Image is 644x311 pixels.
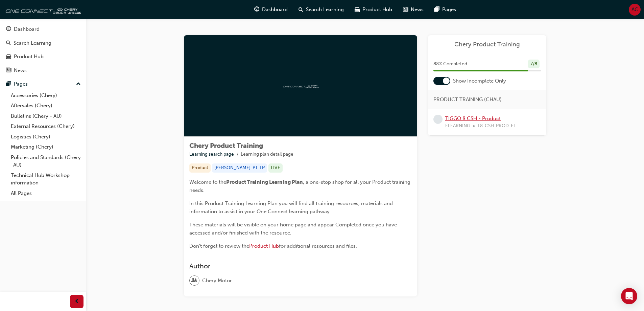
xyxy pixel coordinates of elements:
[262,6,288,14] span: Dashboard
[74,297,79,306] span: prev-icon
[8,132,84,142] a: Logistics (Chery)
[189,142,263,150] span: Chery Product Training
[433,115,443,124] span: learningRecordVerb_NONE-icon
[189,179,226,185] span: Welcome to the
[434,5,439,14] span: pages-icon
[453,77,506,85] span: Show Incomplete Only
[189,262,412,270] h3: Author
[3,64,84,77] a: News
[8,111,84,121] a: Bulletins (Chery - AU)
[403,5,408,14] span: news-icon
[189,179,412,193] span: , a one-stop shop for all your Product training needs.
[355,5,360,14] span: car-icon
[429,3,461,17] a: pages-iconPages
[6,40,11,46] span: search-icon
[3,78,84,90] button: Pages
[528,60,540,69] div: 7 / 8
[268,163,283,173] div: LIVE
[8,188,84,199] a: All Pages
[14,39,51,47] div: Search Learning
[8,152,84,170] a: Policies and Standards (Chery -AU)
[8,142,84,152] a: Marketing (Chery)
[445,115,501,121] a: TIGGO 8 CSH - Product
[282,83,319,89] img: oneconnect
[442,6,456,14] span: Pages
[6,54,11,60] span: car-icon
[192,276,197,285] span: user-icon
[3,50,84,63] a: Product Hub
[8,170,84,188] a: Technical Hub Workshop information
[306,6,344,14] span: Search Learning
[8,90,84,101] a: Accessories (Chery)
[433,96,502,104] span: PRODUCT TRAINING (CHAU)
[349,3,398,17] a: car-iconProduct Hub
[279,243,357,249] span: for additional resources and files.
[6,68,11,74] span: news-icon
[631,6,638,14] span: AC
[3,23,84,36] a: Dashboard
[8,101,84,111] a: Aftersales (Chery)
[3,37,84,49] a: Search Learning
[254,5,259,14] span: guage-icon
[226,179,303,185] span: Product Training Learning Plan
[433,60,467,68] span: 88 % Completed
[411,6,424,14] span: News
[189,200,394,215] span: In this Product Training Learning Plan you will find all training resources, materials and inform...
[249,3,293,17] a: guage-iconDashboard
[433,41,541,48] a: Chery Product Training
[362,6,392,14] span: Product Hub
[189,163,211,173] div: Product
[477,122,516,130] span: T8-CSH-PROD-EL
[8,121,84,132] a: External Resources (Chery)
[14,67,27,74] div: News
[621,288,637,304] div: Open Intercom Messenger
[76,80,81,89] span: up-icon
[299,5,303,14] span: search-icon
[3,3,81,16] img: oneconnect
[189,243,249,249] span: Don't forget to review the
[6,81,11,87] span: pages-icon
[14,53,44,61] div: Product Hub
[14,25,40,33] div: Dashboard
[3,22,84,78] button: DashboardSearch LearningProduct HubNews
[189,222,398,236] span: These materials will be visible on your home page and appear Completed once you have accessed and...
[189,151,234,157] a: Learning search page
[445,122,470,130] span: ELEARNING
[212,163,267,173] div: [PERSON_NAME]-PT-LP
[293,3,349,17] a: search-iconSearch Learning
[14,80,28,88] div: Pages
[398,3,429,17] a: news-iconNews
[6,26,11,32] span: guage-icon
[629,4,641,16] button: AC
[241,151,293,158] li: Learning plan detail page
[249,243,279,249] a: Product Hub
[202,277,232,285] span: Chery Motor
